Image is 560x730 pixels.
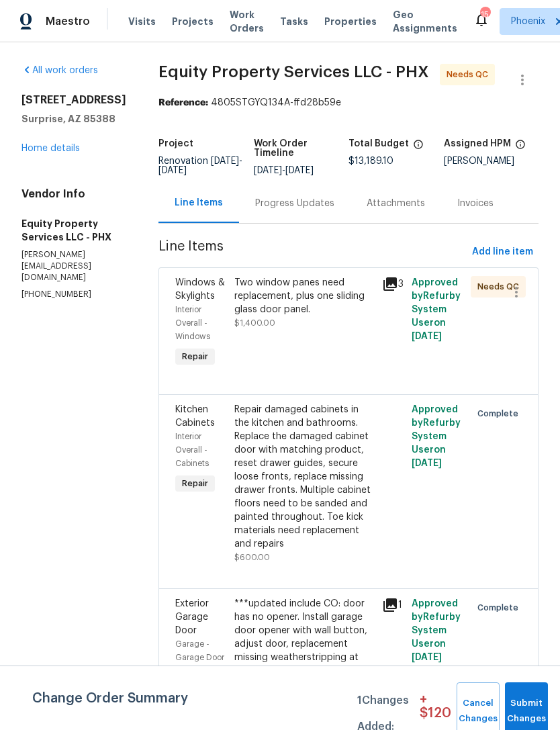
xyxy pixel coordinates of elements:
[382,597,404,613] div: 1
[447,68,494,81] span: Needs QC
[234,276,374,316] div: Two window panes need replacement, plus one sliding glass door panel.
[21,249,126,283] p: [PERSON_NAME][EMAIL_ADDRESS][DOMAIN_NAME]
[477,280,524,293] span: Needs QC
[412,405,461,468] span: Approved by Refurby System User on
[158,98,208,107] b: Reference:
[393,8,457,35] span: Geo Assignments
[412,653,442,662] span: [DATE]
[175,640,224,675] span: Garage - Garage Door Opener
[412,278,461,341] span: Approved by Refurby System User on
[158,240,467,265] span: Line Items
[158,139,193,148] h5: Project
[444,156,539,166] div: [PERSON_NAME]
[348,139,409,148] h5: Total Budget
[444,139,511,148] h5: Assigned HPM
[234,597,374,691] div: ***updated include CO: door has no opener. Install garage door opener with wall button, adjust do...
[324,15,377,28] span: Properties
[158,166,187,175] span: [DATE]
[175,432,209,467] span: Interior Overall - Cabinets
[480,8,489,21] div: 15
[21,66,98,75] a: All work orders
[412,459,442,468] span: [DATE]
[158,96,539,109] div: 4805STGYQ134A-ffd28b59e
[158,64,429,80] span: Equity Property Services LLC - PHX
[234,403,374,551] div: Repair damaged cabinets in the kitchen and bathrooms. Replace the damaged cabinet door with match...
[21,144,80,153] a: Home details
[175,196,223,210] div: Line Items
[211,156,239,166] span: [DATE]
[230,8,264,35] span: Work Orders
[21,112,126,126] h5: Surprise, AZ 85388
[412,332,442,341] span: [DATE]
[21,289,126,300] p: [PHONE_NUMBER]
[175,306,210,340] span: Interior Overall - Windows
[457,197,494,210] div: Invoices
[348,156,393,166] span: $13,189.10
[511,15,545,28] span: Phoenix
[177,477,214,490] span: Repair
[280,17,308,26] span: Tasks
[21,217,126,244] h5: Equity Property Services LLC - PHX
[413,139,424,156] span: The total cost of line items that have been proposed by Opendoor. This sum includes line items th...
[46,15,90,28] span: Maestro
[175,405,215,428] span: Kitchen Cabinets
[382,276,404,292] div: 3
[255,197,334,210] div: Progress Updates
[477,601,524,614] span: Complete
[234,319,275,327] span: $1,400.00
[515,139,526,156] span: The hpm assigned to this work order.
[463,696,493,727] span: Cancel Changes
[234,553,270,561] span: $600.00
[21,93,126,107] h2: [STREET_ADDRESS]
[175,599,209,635] span: Exterior Garage Door
[158,156,242,175] span: -
[177,350,214,363] span: Repair
[175,278,225,301] span: Windows & Skylights
[412,599,461,662] span: Approved by Refurby System User on
[254,166,314,175] span: -
[128,15,156,28] span: Visits
[21,187,126,201] h4: Vendor Info
[158,156,242,175] span: Renovation
[285,166,314,175] span: [DATE]
[367,197,425,210] div: Attachments
[254,166,282,175] span: [DATE]
[512,696,541,727] span: Submit Changes
[477,407,524,420] span: Complete
[472,244,533,261] span: Add line item
[172,15,214,28] span: Projects
[467,240,539,265] button: Add line item
[254,139,349,158] h5: Work Order Timeline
